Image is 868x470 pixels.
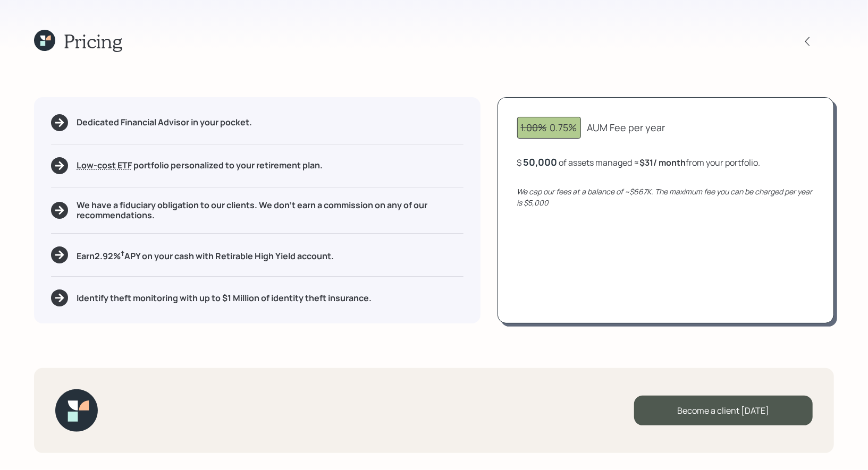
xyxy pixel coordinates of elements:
div: 50,000 [524,156,558,168]
iframe: Customer reviews powered by Trustpilot [111,380,246,459]
span: Low-cost ETF [77,159,132,171]
div: AUM Fee per year [587,121,665,135]
h5: Earn 2.92 % APY on your cash with Retirable High Yield account. [77,249,334,262]
b: $31 / month [640,157,686,168]
i: We cap our fees at a balance of ~$667K. The maximum fee you can be charged per year is $5,000 [517,186,813,208]
div: 0.75% [521,121,577,135]
sup: † [121,249,124,258]
h5: We have a fiduciary obligation to our clients. We don't earn a commission on any of our recommend... [77,200,464,220]
span: 1.00% [521,121,547,134]
h5: Dedicated Financial Advisor in your pocket. [77,117,252,127]
div: Become a client [DATE] [634,396,813,425]
h5: portfolio personalized to your retirement plan. [77,160,323,170]
h1: Pricing [64,30,122,53]
div: $ of assets managed ≈ from your portfolio . [517,156,761,169]
h5: Identify theft monitoring with up to $1 Million of identity theft insurance. [77,293,372,303]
